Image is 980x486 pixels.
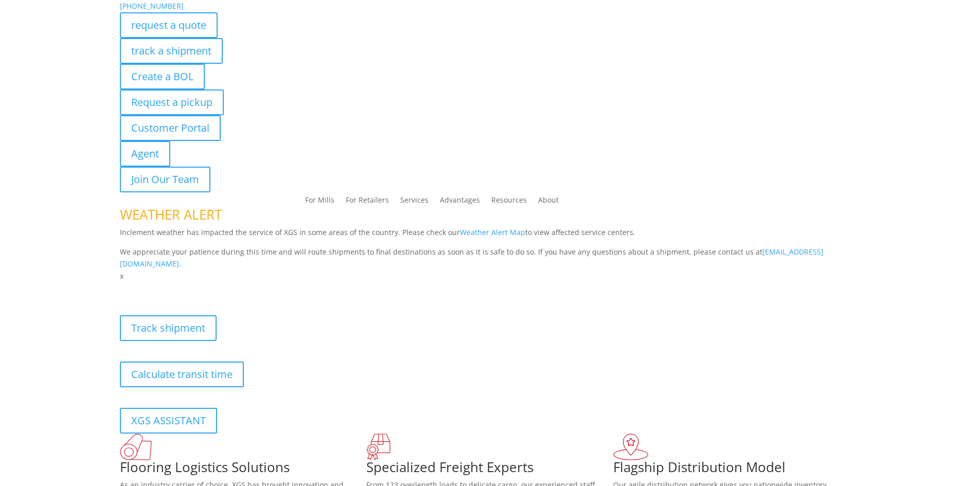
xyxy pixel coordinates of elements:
h1: Flooring Logistics Solutions [120,460,367,479]
a: Customer Portal [120,115,221,141]
span: WEATHER ALERT [120,205,222,224]
a: Track shipment [120,315,217,341]
a: For Mills [305,196,334,208]
a: request a quote [120,12,218,38]
a: Resources [491,196,527,208]
a: Weather Alert Map [460,227,525,237]
a: track a shipment [120,38,223,64]
a: Advantages [440,196,480,208]
a: Create a BOL [120,64,205,89]
a: [PHONE_NUMBER] [120,1,184,11]
p: x [120,270,861,282]
a: Request a pickup [120,89,224,115]
img: xgs-icon-focused-on-flooring-red [366,434,390,460]
a: Join Our Team [120,167,210,192]
p: Inclement weather has impacted the service of XGS in some areas of the country. Please check our ... [120,226,861,246]
a: About [538,196,559,208]
a: Calculate transit time [120,362,244,387]
a: XGS ASSISTANT [120,408,217,434]
a: Agent [120,141,170,167]
p: We appreciate your patience during this time and will route shipments to final destinations as so... [120,246,861,271]
img: xgs-icon-flagship-distribution-model-red [613,434,649,460]
img: xgs-icon-total-supply-chain-intelligence-red [120,434,152,460]
a: Services [400,196,429,208]
b: Visibility, transparency, and control for your entire supply chain. [120,284,349,294]
h1: Specialized Freight Experts [366,460,613,479]
a: For Retailers [346,196,389,208]
h1: Flagship Distribution Model [613,460,860,479]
